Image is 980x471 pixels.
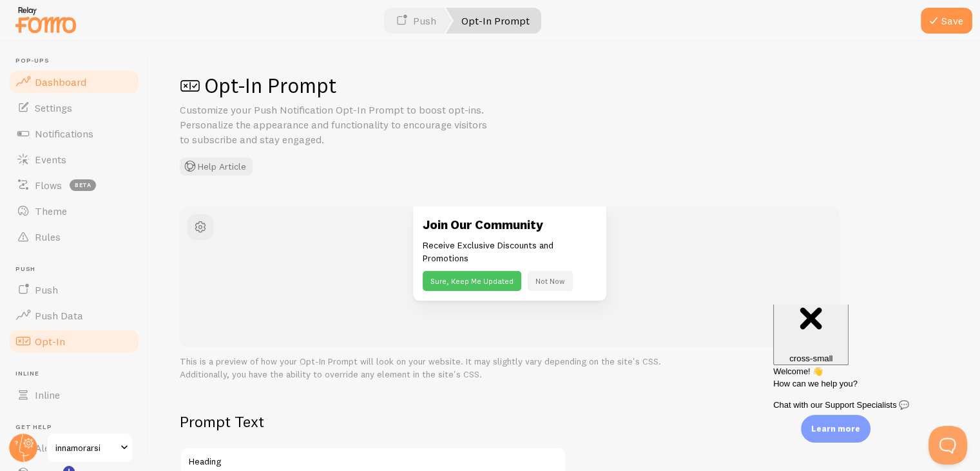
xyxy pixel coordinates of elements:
[15,57,140,65] span: Pop-ups
[15,370,140,378] span: Inline
[8,382,140,408] a: Inline
[35,230,61,243] span: Rules
[8,146,140,172] a: Events
[180,355,840,381] p: This is a preview of how your Opt-In Prompt will look on your website. It may slightly vary depen...
[15,423,140,432] span: Get Help
[15,265,140,274] span: Push
[35,101,72,114] span: Settings
[8,328,140,354] a: Opt-In
[767,305,974,426] iframe: Help Scout Beacon - Messages and Notifications
[8,69,140,95] a: Dashboard
[70,179,96,191] span: beta
[423,239,597,265] p: Receive Exclusive Discounts and Promotions
[35,388,60,401] span: Inline
[180,447,566,469] label: Heading
[35,153,66,166] span: Events
[423,216,597,233] h3: Join Our Community
[8,121,140,146] a: Notifications
[8,224,140,250] a: Rules
[8,95,140,121] a: Settings
[180,412,566,432] h2: Prompt Text
[35,205,67,217] span: Theme
[180,157,253,175] button: Help Article
[14,3,78,36] img: fomo-relay-logo-orange.svg
[801,415,870,443] div: Learn more
[8,172,140,198] a: Flows beta
[811,423,860,435] p: Learn more
[528,271,573,291] button: Not Now
[8,198,140,224] a: Theme
[35,75,86,88] span: Dashboard
[180,72,949,99] h1: Opt-In Prompt
[423,271,521,291] button: Sure, Keep Me Updated
[35,179,62,192] span: Flows
[8,277,140,303] a: Push
[35,309,83,322] span: Push Data
[180,103,489,147] p: Customize your Push Notification Opt-In Prompt to boost opt-ins. Personalize the appearance and f...
[35,127,93,140] span: Notifications
[35,283,58,296] span: Push
[35,335,65,348] span: Opt-In
[46,432,133,463] a: innamorarsi
[928,426,967,465] iframe: Help Scout Beacon - Open
[55,440,117,456] span: innamorarsi
[8,303,140,328] a: Push Data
